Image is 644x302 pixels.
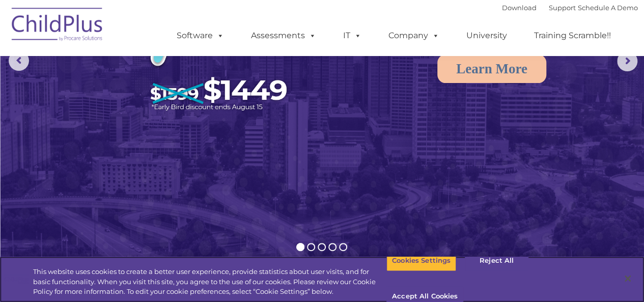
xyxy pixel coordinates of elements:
button: Reject All [465,250,528,271]
span: Last name [142,67,173,75]
div: This website uses cookies to create a better user experience, provide statistics about user visit... [33,267,386,297]
span: Phone number [142,109,185,117]
a: Support [549,4,576,12]
a: Training Scramble!! [524,25,621,46]
a: Download [502,4,537,12]
a: Assessments [241,25,326,46]
button: Cookies Settings [386,250,456,271]
a: Software [166,25,234,46]
a: IT [333,25,372,46]
a: Learn More [437,54,546,83]
a: Company [378,25,450,46]
img: ChildPlus by Procare Solutions [7,1,108,51]
font: | [502,4,638,12]
a: University [456,25,517,46]
button: Close [617,267,639,290]
a: Schedule A Demo [578,4,638,12]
